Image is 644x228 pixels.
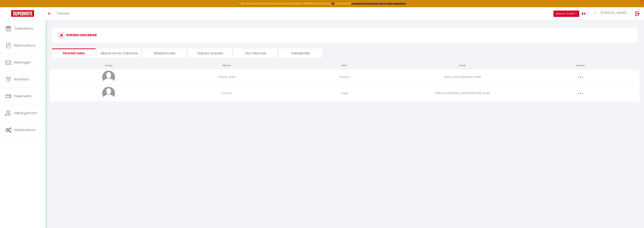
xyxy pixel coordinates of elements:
li: Règles de facturation [97,48,141,58]
td: [EMAIL_ADDRESS][DOMAIN_NAME] [404,69,521,85]
td: [PERSON_NAME] [168,69,285,85]
li: Paramètres [279,48,322,58]
img: ... [593,11,598,15]
h3: SuperConcierge [52,28,637,43]
td: Surget [286,85,404,101]
span: Analytics [14,77,29,82]
th: Avatar [50,62,168,69]
a: ICI [331,2,335,5]
th: Actions [522,62,640,69]
td: [PERSON_NAME][EMAIL_ADDRESS][DOMAIN_NAME] [404,85,521,101]
a: Chercher [54,7,72,20]
img: avatar.png [102,71,115,84]
span: Notifications [14,128,35,132]
img: logout [635,11,640,16]
span: Calendriers [14,26,33,31]
span: Paiements [14,94,31,98]
span: Hébergement [14,111,37,115]
th: Nom [286,62,404,69]
a: créneaux d'ouverture de la salle migration [351,2,406,5]
button: Besoin d'aide ? [553,11,579,17]
span: Chercher [57,11,70,15]
a: ... [PERSON_NAME] [590,7,631,20]
li: Facturation [234,48,277,58]
li: Réservations [143,48,186,58]
th: Prénom [168,62,285,69]
span: Messages [14,60,31,65]
span: Réservations [14,43,36,48]
img: avatar.png [102,87,115,100]
th: Email [404,62,521,69]
li: Propriétaires [52,48,96,58]
span: [PERSON_NAME] [601,10,627,15]
td: Thevenon [286,69,404,85]
td: Sandrine [168,85,285,101]
li: Tableau de bord [188,48,232,58]
img: Super Booking [11,10,34,17]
